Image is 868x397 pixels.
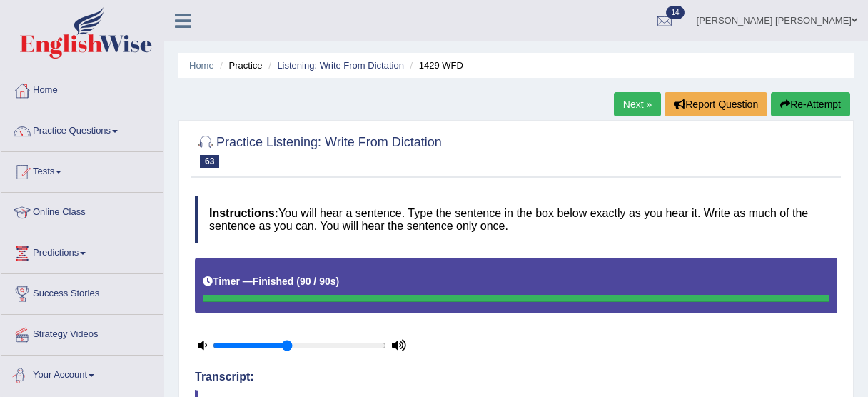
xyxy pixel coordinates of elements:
b: ( [296,276,300,287]
b: 90 / 90s [300,276,336,287]
button: Re-Attempt [771,92,850,116]
h4: Transcript: [195,371,837,383]
a: Your Account [1,356,163,391]
b: Instructions: [209,207,278,219]
b: ) [336,276,340,287]
h2: Practice Listening: Write From Dictation [195,132,442,168]
a: Tests [1,152,163,188]
a: Strategy Videos [1,315,163,351]
h5: Timer — [203,276,339,287]
a: Listening: Write From Dictation [277,60,404,71]
h4: You will hear a sentence. Type the sentence in the box below exactly as you hear it. Write as muc... [195,196,837,243]
b: Finished [253,276,294,287]
span: 63 [200,155,219,168]
a: Home [1,71,163,106]
li: 1429 WFD [407,59,463,72]
a: Online Class [1,193,163,228]
li: Practice [216,59,262,72]
a: Predictions [1,233,163,269]
span: 14 [666,6,684,19]
button: Report Question [665,92,767,116]
a: Practice Questions [1,111,163,147]
a: Success Stories [1,274,163,310]
a: Home [189,60,214,71]
a: Next » [614,92,661,116]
